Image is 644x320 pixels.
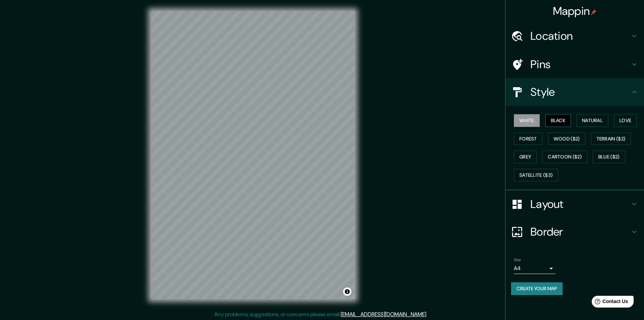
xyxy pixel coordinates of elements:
[530,197,630,211] h4: Layout
[514,114,540,127] button: White
[548,132,585,145] button: Wood ($2)
[514,169,558,182] button: Satellite ($3)
[530,225,630,239] h4: Border
[530,57,630,71] h4: Pins
[514,257,521,263] label: Size
[530,85,630,99] h4: Style
[582,293,636,312] iframe: Help widget launcher
[591,132,631,145] button: Terrain ($2)
[514,132,543,145] button: Forest
[614,114,637,127] button: Love
[506,22,644,50] div: Location
[593,150,625,163] button: Blue ($2)
[506,190,644,218] div: Layout
[506,51,644,78] div: Pins
[343,287,351,296] button: Toggle attribution
[553,4,597,18] h4: Mappin
[514,150,537,163] button: Grey
[506,218,644,246] div: Border
[214,310,427,319] p: Any problems, suggestions, or concerns please email .
[542,150,587,163] button: Cartoon ($2)
[427,310,428,319] div: .
[591,9,597,15] img: pin-icon.png
[530,29,630,43] h4: Location
[576,114,608,127] button: Natural
[511,282,563,295] button: Create your map
[151,11,355,299] canvas: Map
[514,263,555,274] div: A4
[341,311,426,318] a: [EMAIL_ADDRESS][DOMAIN_NAME]
[545,114,571,127] button: Black
[428,310,430,319] div: .
[506,78,644,106] div: Style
